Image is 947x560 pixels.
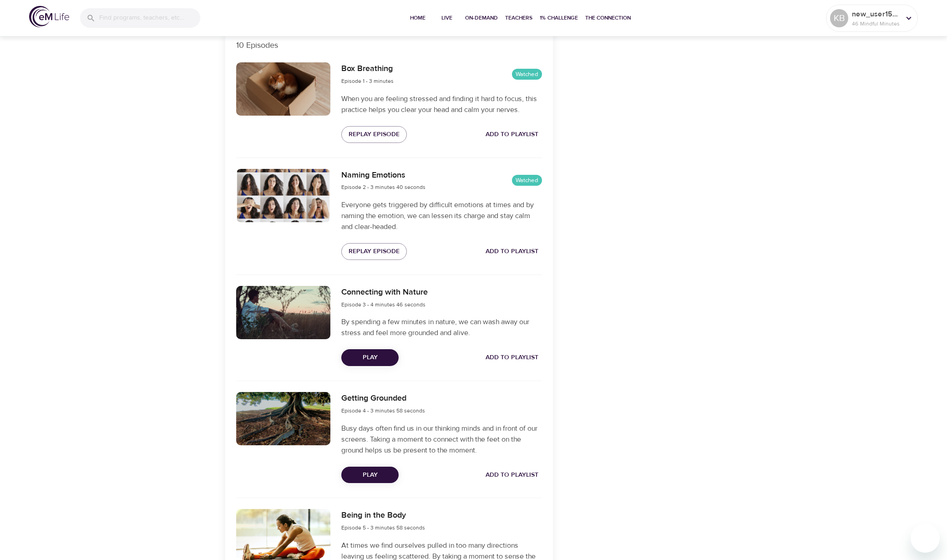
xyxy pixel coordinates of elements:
h6: Naming Emotions [341,169,425,182]
span: Replay Episode [349,246,400,257]
span: Play [349,469,391,481]
h6: Getting Grounded [341,392,425,405]
span: Add to Playlist [486,352,538,363]
button: Add to Playlist [482,243,542,260]
button: Play [341,467,399,484]
button: Add to Playlist [482,349,542,366]
span: Episode 1 - 3 minutes [341,77,394,85]
span: Teachers [505,13,532,23]
h6: Connecting with Nature [341,286,428,299]
img: logo [29,6,69,27]
button: Add to Playlist [482,126,542,143]
button: Replay Episode [341,126,407,143]
span: 1% Challenge [540,13,578,23]
iframe: Button to launch messaging window [911,524,940,553]
span: Episode 2 - 3 minutes 40 seconds [341,183,425,191]
span: Watched [512,176,542,185]
span: Episode 3 - 4 minutes 46 seconds [341,301,425,308]
h6: Being in the Body [341,509,425,522]
span: Add to Playlist [486,469,538,481]
div: KB [830,9,848,27]
span: Add to Playlist [486,246,538,257]
p: Everyone gets triggered by difficult emotions at times and by naming the emotion, we can lessen i... [341,199,542,232]
button: Play [341,349,399,366]
span: On-Demand [465,13,498,23]
button: Add to Playlist [482,467,542,484]
p: By spending a few minutes in nature, we can wash away our stress and feel more grounded and alive. [341,316,542,338]
p: 46 Mindful Minutes [852,20,900,28]
span: Replay Episode [349,129,400,140]
h6: Box Breathing [341,62,394,76]
span: Play [349,352,391,363]
button: Replay Episode [341,243,407,260]
p: Busy days often find us in our thinking minds and in front of our screens. Taking a moment to con... [341,423,542,456]
span: Watched [512,70,542,79]
span: The Connection [585,13,631,23]
p: 10 Episodes [236,39,542,51]
span: Episode 5 - 3 minutes 58 seconds [341,524,425,531]
input: Find programs, teachers, etc... [99,8,200,28]
p: new_user1566398724 [852,9,900,20]
span: Add to Playlist [486,129,538,140]
span: Episode 4 - 3 minutes 58 seconds [341,407,425,414]
p: When you are feeling stressed and finding it hard to focus, this practice helps you clear your he... [341,93,542,115]
span: Home [407,13,429,23]
span: Live [436,13,458,23]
